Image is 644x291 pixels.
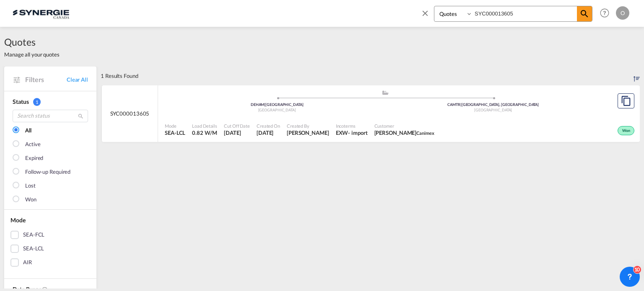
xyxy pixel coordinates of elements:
span: JOSEE LEMAIRE Canimex [374,129,434,136]
span: SEA-LCL [165,129,185,136]
span: Pablo Gomez Saldarriaga [287,129,329,136]
div: Help [597,6,616,21]
span: | [264,102,265,107]
span: Incoterms [336,123,368,129]
div: 1 Results Found [101,67,138,85]
div: Active [25,140,40,149]
span: Help [597,6,612,20]
div: Won [618,126,634,135]
md-checkbox: AIR [10,258,90,267]
span: [GEOGRAPHIC_DATA] [258,108,296,112]
md-checkbox: SEA-LCL [10,245,90,253]
md-icon: assets/icons/custom/copyQuote.svg [621,96,631,106]
div: Expired [25,154,43,162]
img: 1f56c880d42311ef80fc7dca854c8e59.png [13,4,69,23]
div: EXW [336,129,348,136]
a: Clear All [67,76,88,83]
span: Created On [257,123,280,129]
span: Manage all your quotes [4,51,60,58]
div: SYC000013605 assets/icons/custom/ship-fill.svgassets/icons/custom/roll-o-plane.svgOriginHamburg G... [102,85,640,142]
button: Copy Quote [618,93,634,108]
span: [GEOGRAPHIC_DATA] [474,108,512,112]
div: Follow-up Required [25,168,70,176]
span: Mode [10,216,26,224]
div: O [616,6,629,20]
div: SEA-FCL [23,231,44,239]
div: Lost [25,182,36,190]
span: 29 Jul 2025 [257,129,280,136]
span: Mode [165,123,185,129]
span: Load Details [192,123,217,129]
div: EXW import [336,129,368,136]
span: 1 [33,98,41,106]
div: AIR [23,258,32,267]
span: icon-magnify [577,6,592,21]
span: Won [622,128,632,134]
span: 29 Jul 2025 [224,129,250,136]
div: Sort by: Created On [634,67,640,85]
span: Cut Off Date [224,123,250,129]
md-icon: assets/icons/custom/ship-fill.svg [380,90,390,95]
md-checkbox: SEA-FCL [10,231,90,239]
span: 0.82 W/M [192,129,217,136]
md-icon: icon-close [421,8,430,18]
md-icon: icon-magnify [579,9,589,19]
span: | [460,102,462,107]
span: Filters [25,75,67,84]
span: Created By [287,123,329,129]
div: Status 1 [13,98,88,106]
div: All [25,126,31,135]
span: Quotes [4,35,60,49]
span: Status [13,98,29,105]
span: DEHAM [GEOGRAPHIC_DATA] [251,102,304,107]
input: Search status [13,110,88,122]
input: Enter Quotation Number [473,6,577,21]
div: Won [25,196,36,204]
span: CAMTR [GEOGRAPHIC_DATA], [GEOGRAPHIC_DATA] [447,102,539,107]
span: Customer [374,123,434,129]
span: Canimex [416,130,434,136]
md-icon: icon-magnify [78,113,84,119]
div: SEA-LCL [23,245,44,253]
span: icon-close [421,6,434,26]
div: - import [348,129,367,136]
span: SYC000013605 [110,110,150,117]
